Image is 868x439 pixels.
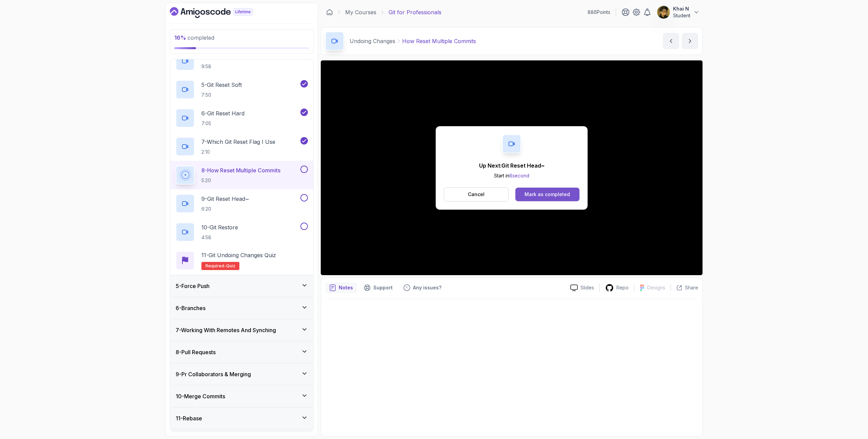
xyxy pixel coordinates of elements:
[174,34,186,41] span: 16 %
[673,5,690,12] p: Khai N
[673,12,690,19] p: Student
[176,414,202,422] h3: 11 - Rebase
[170,7,269,18] a: Dashboard
[682,33,698,49] button: next content
[647,284,665,291] p: Designs
[176,80,308,99] button: 5-Git Reset Soft7:50
[201,177,280,184] p: 5:20
[468,191,485,198] p: Cancel
[201,195,249,203] p: 9 - Git Reset Head~
[616,284,629,291] p: Repo
[201,251,276,259] p: 11 - Git Undoing Changes Quiz
[657,5,700,19] button: user profile imageKhai NStudent
[176,109,308,128] button: 6-Git Reset Hard7:05
[479,161,545,170] p: Up Next: Git Reset Head~
[174,34,214,41] span: completed
[170,319,313,341] button: 7-Working With Remotes And Synching
[413,284,441,291] p: Any issues?
[339,284,353,291] p: Notes
[176,304,205,312] h3: 6 - Branches
[170,275,313,297] button: 5-Force Push
[201,149,275,155] p: 2:10
[444,187,509,202] button: Cancel
[201,223,238,231] p: 10 - Git Restore
[565,284,599,291] a: Slides
[201,206,249,212] p: 6:20
[176,348,216,356] h3: 8 - Pull Requests
[201,138,275,146] p: 7 - Which Git Reset Flag I Use
[170,297,313,319] button: 6-Branches
[201,109,244,117] p: 6 - Git Reset Hard
[479,172,545,179] p: Start in
[525,191,570,198] div: Mark as completed
[201,92,242,98] p: 7:50
[360,282,397,293] button: Support button
[325,282,357,293] button: notes button
[170,385,313,407] button: 10-Merge Commits
[176,370,251,378] h3: 9 - Pr Collaborators & Merging
[170,341,313,363] button: 8-Pull Requests
[399,282,446,293] button: Feedback button
[176,251,308,270] button: 11-Git Undoing Changes QuizRequired-quiz
[176,223,308,242] button: 10-Git Restore4:58
[201,81,242,89] p: 5 - Git Reset Soft
[201,63,247,70] p: 9:58
[509,173,529,178] span: 8 second
[176,194,308,213] button: 9-Git Reset Head~6:20
[201,120,244,127] p: 7:05
[205,263,226,269] span: Required-
[671,284,698,291] button: Share
[345,8,376,16] a: My Courses
[588,9,610,16] p: 886 Points
[373,284,393,291] p: Support
[389,8,441,16] p: Git for Professionals
[176,137,308,156] button: 7-Which Git Reset Flag I Use2:10
[176,52,308,71] button: 4-Git Reset Mixed9:58
[663,33,679,49] button: previous content
[170,407,313,429] button: 11-Rebase
[170,363,313,385] button: 9-Pr Collaborators & Merging
[657,6,670,19] img: user profile image
[580,284,594,291] p: Slides
[201,234,238,241] p: 4:58
[515,188,579,201] button: Mark as completed
[176,282,210,290] h3: 5 - Force Push
[350,37,395,45] p: Undoing Changes
[176,166,308,185] button: 8-How Reset Multiple Commits5:20
[201,166,280,174] p: 8 - How Reset Multiple Commits
[326,9,333,16] a: Dashboard
[402,37,476,45] p: How Reset Multiple Commits
[176,326,276,334] h3: 7 - Working With Remotes And Synching
[685,284,698,291] p: Share
[600,284,634,292] a: Repo
[226,263,235,269] span: quiz
[321,60,703,275] iframe: To enrich screen reader interactions, please activate Accessibility in Grammarly extension settings
[176,392,225,400] h3: 10 - Merge Commits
